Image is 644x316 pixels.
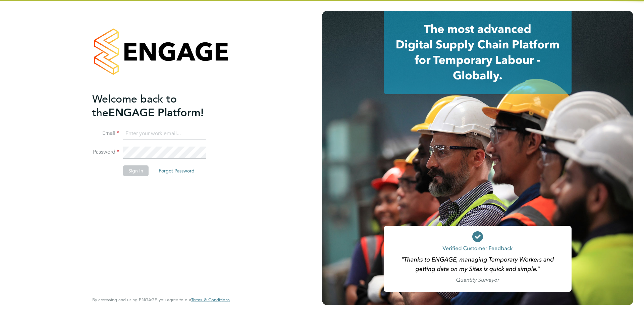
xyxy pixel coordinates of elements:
[191,297,230,303] a: Terms & Conditions
[153,165,200,176] button: Forgot Password
[92,130,119,137] label: Email
[123,128,206,140] input: Enter your work email...
[92,297,230,303] span: By accessing and using ENGAGE you agree to our
[92,149,119,156] label: Password
[123,165,149,176] button: Sign In
[92,92,177,119] span: Welcome back to the
[191,297,230,303] span: Terms & Conditions
[92,92,223,120] h2: ENGAGE Platform!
